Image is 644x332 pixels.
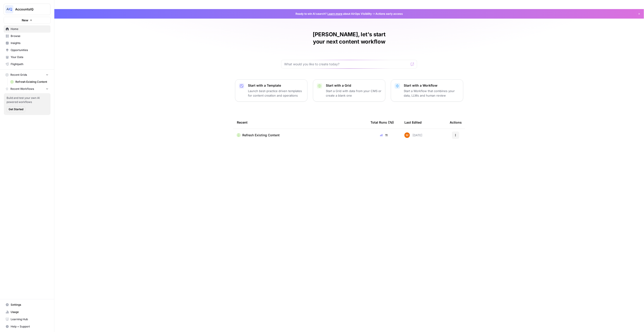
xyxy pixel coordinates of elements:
[11,62,48,66] span: Flightpath
[15,7,43,12] span: AccountsIQ
[4,61,50,68] a: Flightpath
[4,85,50,92] button: Recent Workflows
[11,310,48,314] span: Usage
[4,39,50,47] a: Insights
[11,55,48,59] span: Your Data
[8,78,50,85] a: Refresh Existing Content
[4,316,50,323] a: Learning Hub
[11,303,48,307] span: Settings
[391,79,463,102] button: Start with a WorkflowStart a Workflow that combines your data, LLMs and human review
[375,12,403,16] span: Actions early access
[11,27,48,31] span: Home
[284,62,409,66] input: What would you like to create today?
[10,73,27,77] span: Recent Grids
[4,54,50,61] a: Your Data
[235,79,308,102] button: Start with a TemplateLaunch best-practice driven templates for content creation and operations
[10,87,34,91] span: Recent Workflows
[4,4,50,15] button: Workspace: AccountsIQ
[404,132,422,138] div: [DATE]
[370,116,394,129] div: Total Runs (7d)
[242,133,280,137] span: Refresh Existing Content
[248,89,304,98] p: Launch best-practice driven templates for content creation and operations
[7,106,25,112] button: Get Started
[5,5,13,13] img: AccountsIQ Logo
[326,89,382,98] p: Start a Grid with data from your CMS or create a blank one
[9,107,23,111] span: Get Started
[4,32,50,40] a: Browse
[7,96,48,104] span: Build and test your own AI powered workflows
[11,34,48,38] span: Browse
[11,48,48,52] span: Opportunities
[248,83,304,88] p: Start with a Template
[281,31,417,45] h1: [PERSON_NAME], let's start your next content workflow
[15,80,48,84] span: Refresh Existing Content
[313,79,385,102] button: Start with a GridStart a Grid with data from your CMS or create a blank one
[11,325,48,329] span: Help + Support
[4,323,50,330] button: Help + Support
[450,116,462,129] div: Actions
[11,317,48,321] span: Learning Hub
[4,17,50,24] button: New
[237,116,363,129] div: Recent
[296,12,372,16] span: Ready to win AI search? about AirOps Visibility
[22,18,28,22] span: New
[404,89,459,98] p: Start a Workflow that combines your data, LLMs and human review
[11,41,48,45] span: Insights
[404,132,410,138] img: 4suam345j4k4ehuf80j2ussc8x0k
[4,308,50,316] a: Usage
[4,46,50,54] a: Opportunities
[4,25,50,33] a: Home
[404,83,459,88] p: Start with a Workflow
[326,83,382,88] p: Start with a Grid
[4,301,50,308] a: Settings
[404,116,422,129] div: Last Edited
[327,12,342,15] a: Learn more
[370,133,397,137] div: 11
[237,133,363,137] a: Refresh Existing Content
[4,71,50,78] button: Recent Grids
